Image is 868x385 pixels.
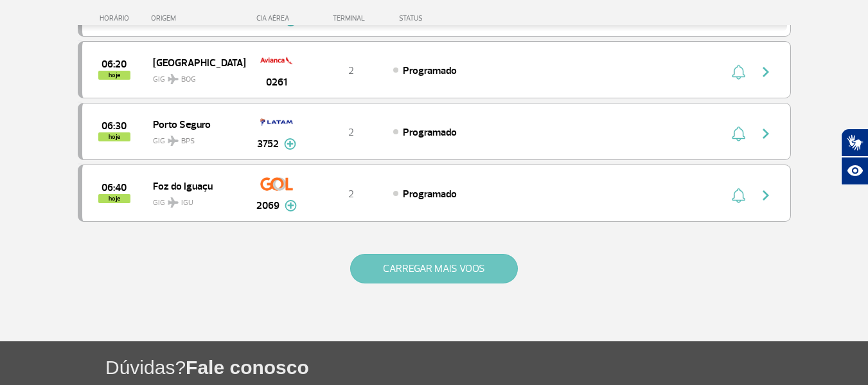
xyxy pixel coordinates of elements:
[266,75,287,90] span: 0261
[257,136,279,152] span: 3752
[732,126,745,141] img: sino-painel-voo.svg
[284,138,296,150] img: mais-info-painel-voo.svg
[758,64,774,80] img: seta-direita-painel-voo.svg
[102,183,127,192] span: 2025-08-29 06:40:00
[153,67,235,85] span: GIG
[153,54,235,71] span: [GEOGRAPHIC_DATA]
[393,14,497,22] div: STATUS
[841,129,868,185] div: Plugin de acessibilidade da Hand Talk.
[348,126,354,139] span: 2
[168,74,179,84] img: destiny_airplane.svg
[168,136,179,146] img: destiny_airplane.svg
[181,197,193,209] span: IGU
[732,188,745,203] img: sino-painel-voo.svg
[105,354,868,381] h1: Dúvidas?
[348,188,354,201] span: 2
[350,254,518,283] button: CARREGAR MAIS VOOS
[181,136,195,147] span: BPS
[181,74,196,85] span: BOG
[348,64,354,77] span: 2
[403,188,457,201] span: Programado
[841,157,868,185] button: Abrir recursos assistivos.
[151,14,245,22] div: ORIGEM
[403,64,457,77] span: Programado
[153,177,235,194] span: Foz do Iguaçu
[186,357,309,378] span: Fale conosco
[82,14,152,22] div: HORÁRIO
[168,197,179,208] img: destiny_airplane.svg
[153,190,235,209] span: GIG
[98,194,130,203] span: hoje
[403,126,457,139] span: Programado
[102,60,127,69] span: 2025-08-29 06:20:00
[758,188,774,203] img: seta-direita-painel-voo.svg
[102,121,127,130] span: 2025-08-29 06:30:00
[758,126,774,141] img: seta-direita-painel-voo.svg
[153,129,235,147] span: GIG
[841,129,868,157] button: Abrir tradutor de língua de sinais.
[309,14,393,22] div: TERMINAL
[285,200,297,211] img: mais-info-painel-voo.svg
[256,198,279,213] span: 2069
[245,14,309,22] div: CIA AÉREA
[153,116,235,132] span: Porto Seguro
[98,71,130,80] span: hoje
[732,64,745,80] img: sino-painel-voo.svg
[98,132,130,141] span: hoje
